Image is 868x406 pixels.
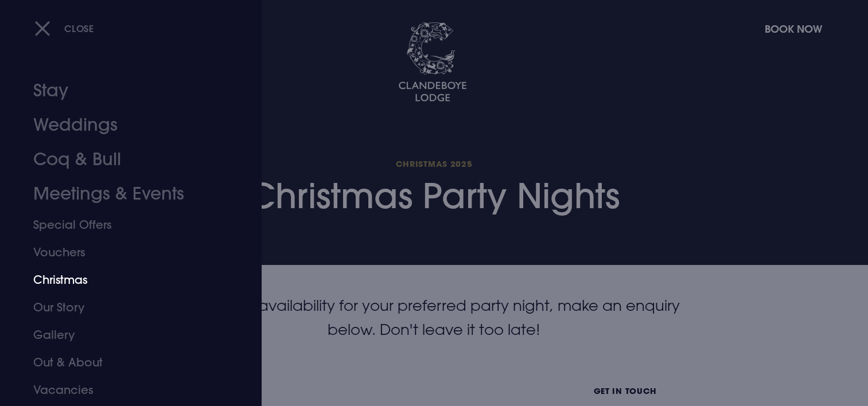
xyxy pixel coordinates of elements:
a: Weddings [33,108,215,142]
span: Close [64,22,94,34]
a: Christmas [33,266,215,294]
a: Vacancies [33,376,215,404]
button: Close [34,17,94,40]
a: Our Story [33,294,215,321]
a: Stay [33,73,215,108]
a: Gallery [33,321,215,349]
a: Special Offers [33,211,215,239]
a: Coq & Bull [33,142,215,177]
a: Meetings & Events [33,177,215,211]
a: Out & About [33,349,215,376]
a: Vouchers [33,239,215,266]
